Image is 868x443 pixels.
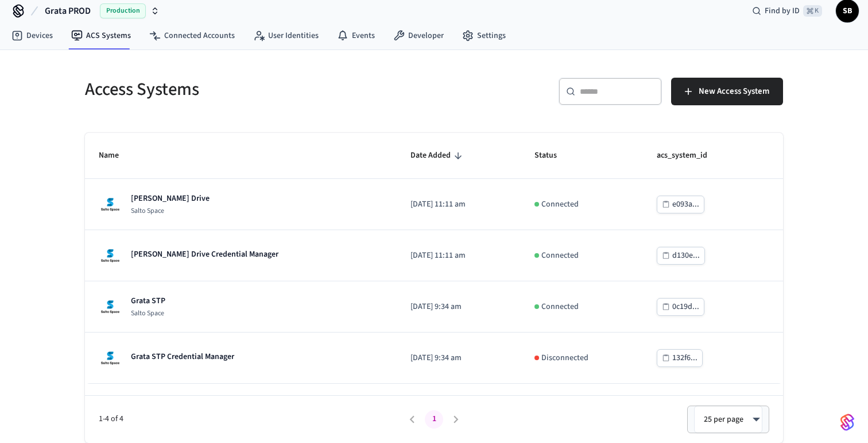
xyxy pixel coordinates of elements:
p: Disconnected [541,352,588,364]
img: Salto Space Logo [99,346,122,369]
div: 0c19d... [672,300,699,314]
div: Find by ID⌘ K [743,1,831,21]
a: Events [328,25,384,46]
span: New Access System [699,84,769,99]
a: Connected Accounts [140,25,244,46]
a: Settings [453,25,515,46]
img: Salto Space Logo [99,193,122,216]
span: Date Added [410,147,466,165]
p: [DATE] 9:34 am [410,352,507,364]
p: Connected [541,198,579,211]
div: 132f6... [672,351,697,365]
p: Grata STP Credential Manager [131,351,234,362]
span: Name [99,147,134,165]
button: d130e... [657,247,705,265]
span: acs_system_id [657,147,722,165]
div: e093a... [672,197,699,212]
button: 132f6... [657,349,703,367]
table: sticky table [85,133,783,384]
p: Connected [541,250,579,262]
p: [DATE] 11:11 am [410,250,507,262]
span: 1-4 of 4 [99,413,401,425]
a: Devices [2,25,62,46]
p: [PERSON_NAME] Drive Credential Manager [131,249,278,260]
span: Production [100,3,146,18]
span: Status [534,147,572,165]
span: Find by ID [765,5,800,17]
div: 25 per page [694,406,762,433]
p: [DATE] 9:34 am [410,301,507,313]
button: New Access System [671,78,783,105]
p: Grata STP [131,295,165,307]
div: d130e... [672,249,700,263]
img: SeamLogoGradient.69752ec5.svg [840,413,854,431]
button: page 1 [425,410,443,429]
a: ACS Systems [62,25,140,46]
span: SB [837,1,858,21]
p: Connected [541,301,579,313]
p: [DATE] 11:11 am [410,198,507,211]
nav: pagination navigation [401,410,467,429]
p: [PERSON_NAME] Drive [131,193,210,204]
button: 0c19d... [657,298,704,316]
span: ⌘ K [803,5,822,17]
p: Salto Space [131,207,210,216]
p: Salto Space [131,309,165,318]
img: Salto Space Logo [99,244,122,267]
span: Grata PROD [45,4,91,18]
h5: Access Systems [85,78,427,101]
a: User Identities [244,25,328,46]
a: Developer [384,25,453,46]
img: Salto Space Logo [99,295,122,318]
button: e093a... [657,196,704,213]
